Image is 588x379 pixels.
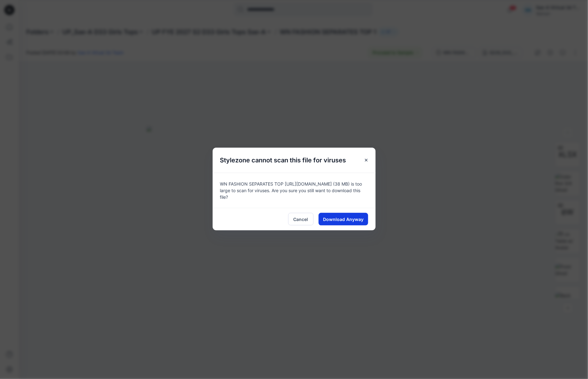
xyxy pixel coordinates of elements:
button: Cancel [288,213,314,225]
span: Cancel [294,216,308,223]
div: WN FASHION SEPARATES TOP [URL][DOMAIN_NAME] (38 MB) is too large to scan for viruses. Are you sur... [213,173,376,208]
button: Download Anyway [319,213,368,225]
h5: Stylezone cannot scan this file for viruses [213,148,354,173]
span: Download Anyway [323,216,363,223]
button: Close [361,155,372,166]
